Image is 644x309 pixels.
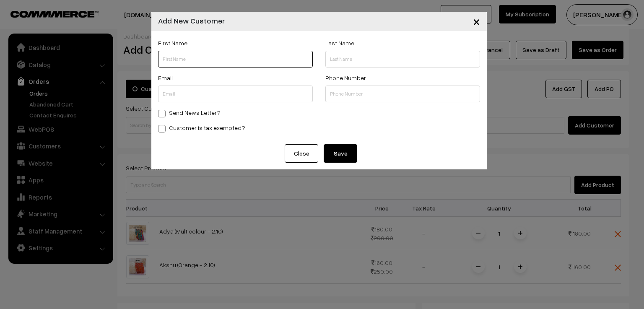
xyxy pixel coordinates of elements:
span: × [473,13,480,29]
label: Phone Number [325,73,366,82]
button: Close [466,8,487,34]
label: Send News Letter? [158,108,221,117]
label: Email [158,73,173,82]
label: Last Name [325,39,354,47]
input: Last Name [325,51,480,68]
label: Customer is tax exempted? [158,123,245,132]
button: Save [324,144,357,163]
label: First Name [158,39,187,47]
input: Email [158,86,313,102]
h4: Add New Customer [158,15,225,26]
button: Close [285,144,318,163]
input: First Name [158,51,313,68]
input: Phone Number [325,86,480,102]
